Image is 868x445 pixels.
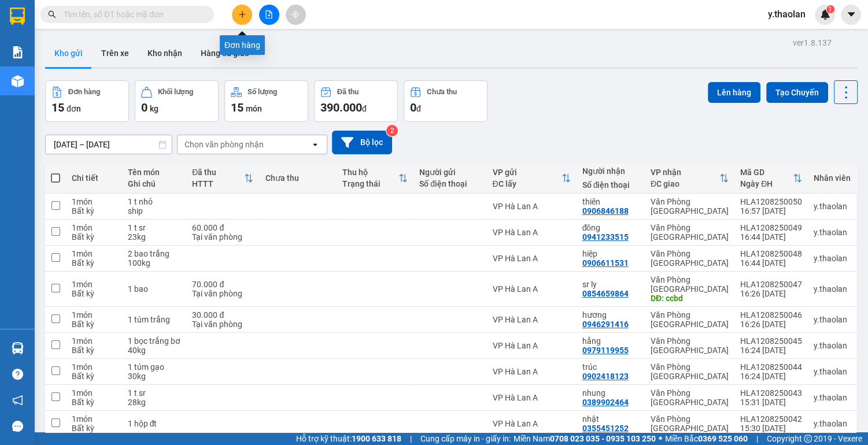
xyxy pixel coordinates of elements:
div: VP Hà Lan A [492,254,570,263]
div: hằng [582,336,639,346]
div: 28kg [128,398,181,407]
div: 70.000 đ [192,280,253,289]
div: nhật [582,414,639,424]
button: Kho nhận [138,39,191,67]
div: Trạng thái [342,179,398,188]
span: 0 [141,101,147,114]
div: VP Hà Lan A [492,202,570,211]
div: ĐC giao [651,179,719,188]
span: notification [12,395,23,406]
div: y.thaolan [814,341,851,350]
div: 40kg [128,346,181,355]
div: 0941233515 [582,232,629,242]
div: Bất kỳ [72,320,116,329]
div: 0906846188 [582,206,629,216]
button: Đã thu390.000đ [314,80,398,122]
img: warehouse-icon [12,75,24,87]
div: thiên [582,197,639,206]
div: HLA1208250048 [740,249,802,258]
span: Miền Bắc [665,432,748,445]
th: Toggle SortBy [734,163,808,194]
div: VP Hà Lan A [492,315,570,324]
div: 1 t sr [128,388,181,398]
span: file-add [265,10,273,18]
div: 16:24 [DATE] [740,372,802,381]
div: y.thaolan [814,254,851,263]
div: 1 bọc trắng bơ [128,336,181,346]
strong: 0708 023 035 - 0935 103 250 [550,434,656,443]
div: y.thaolan [814,367,851,376]
span: plus [238,10,246,18]
div: Ghi chú [128,179,181,188]
div: y.thaolan [814,202,851,211]
div: HLA1208250047 [740,280,802,289]
sup: 1 [826,5,834,13]
div: Bất kỳ [72,398,116,407]
span: Miền Nam [514,432,656,445]
div: 16:24 [DATE] [740,346,802,355]
button: Tạo Chuyến [766,82,828,103]
div: 1 t nhỏ [128,197,181,206]
span: Hỗ trợ kỹ thuật: [296,432,401,445]
span: 15 [231,101,243,114]
div: nhung [582,388,639,398]
div: 0854659864 [582,289,629,298]
div: VP Hà Lan A [492,341,570,350]
span: y.thaolan [759,7,815,21]
input: Tìm tên, số ĐT hoặc mã đơn [64,8,200,21]
span: aim [291,10,300,18]
div: 16:44 [DATE] [740,258,802,268]
div: VP gửi [492,168,561,177]
div: Văn Phòng [GEOGRAPHIC_DATA] [651,388,729,407]
img: logo-vxr [10,8,25,25]
span: ⚪️ [659,436,662,441]
div: Người nhận [582,166,639,176]
div: 1 món [72,362,116,372]
div: Văn Phòng [GEOGRAPHIC_DATA] [651,310,729,329]
div: Mã GD [740,168,793,177]
div: y.thaolan [814,419,851,428]
div: 1 món [72,223,116,232]
div: Văn Phòng [GEOGRAPHIC_DATA] [651,362,729,381]
div: 15:30 [DATE] [740,424,802,433]
span: đ [362,104,367,113]
button: Số lượng15món [224,80,308,122]
div: 1 món [72,414,116,424]
button: Kho gửi [45,39,92,67]
div: HLA1208250046 [740,310,802,320]
span: kg [150,104,158,113]
div: HLA1208250042 [740,414,802,424]
div: 0902418123 [582,372,629,381]
div: 1 món [72,280,116,289]
div: 16:26 [DATE] [740,289,802,298]
div: Tại văn phòng [192,320,253,329]
div: Tại văn phòng [192,289,253,298]
div: Người gửi [419,168,481,177]
span: đơn [67,104,81,113]
div: 30.000 đ [192,310,253,320]
strong: 1900 633 818 [352,434,401,443]
div: Tên món [128,168,181,177]
span: 1 [828,5,832,13]
button: Lên hàng [708,82,760,103]
button: plus [232,5,252,25]
div: Bất kỳ [72,424,116,433]
div: 1 món [72,336,116,346]
span: caret-down [846,9,856,20]
div: VP Hà Lan A [492,228,570,237]
sup: 2 [386,125,398,136]
div: VP Hà Lan A [492,367,570,376]
div: hiệp [582,249,639,258]
div: 16:26 [DATE] [740,320,802,329]
div: Bất kỳ [72,346,116,355]
span: Cung cấp máy in - giấy in: [420,432,511,445]
img: icon-new-feature [820,9,830,20]
div: y.thaolan [814,393,851,402]
div: HLA1208250044 [740,362,802,372]
span: search [48,10,56,18]
div: y.thaolan [814,284,851,294]
div: Chưa thu [265,173,330,183]
div: 1 món [72,249,116,258]
div: 1 món [72,388,116,398]
button: Bộ lọc [332,131,392,154]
